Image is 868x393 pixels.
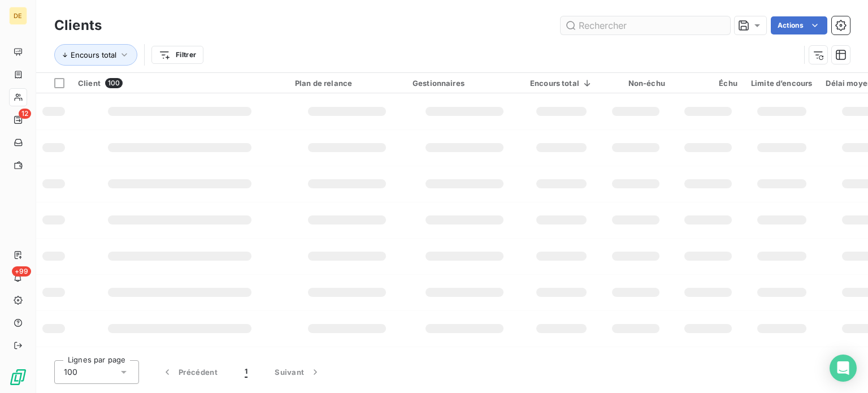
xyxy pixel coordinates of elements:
[78,79,101,88] span: Client
[9,7,27,25] div: DE
[561,16,730,34] input: Rechercher
[105,78,123,88] span: 100
[245,366,248,378] span: 1
[19,109,31,119] span: 12
[751,79,812,88] div: Limite d’encours
[231,360,261,384] button: 1
[151,46,203,64] button: Filtrer
[830,355,857,382] div: Open Intercom Messenger
[148,360,231,384] button: Précédent
[71,50,116,59] span: Encours total
[606,79,665,88] div: Non-échu
[54,44,137,66] button: Encours total
[12,266,31,277] span: +99
[679,79,737,88] div: Échu
[413,79,517,88] div: Gestionnaires
[261,360,335,384] button: Suivant
[295,79,399,88] div: Plan de relance
[530,79,593,88] div: Encours total
[771,16,827,34] button: Actions
[64,366,77,378] span: 100
[54,15,102,36] h3: Clients
[9,368,27,386] img: Logo LeanPay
